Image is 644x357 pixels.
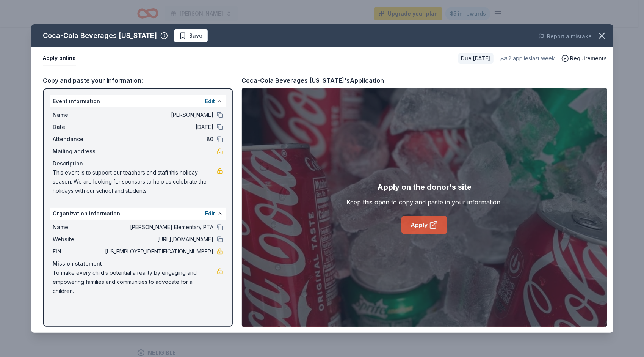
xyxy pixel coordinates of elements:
a: Apply [401,216,447,234]
span: This event is to support our teachers and staff this holiday season. We are looking for sponsors ... [53,168,217,195]
div: Apply on the donor's site [377,181,472,193]
div: Due [DATE] [458,53,494,64]
span: To make every child’s potential a reality by engaging and empowering families and communities to ... [53,268,217,296]
span: EIN [53,247,104,256]
button: Apply online [43,50,76,66]
div: Coca-Cola Beverages [US_STATE]'s Application [242,75,384,85]
span: [US_EMPLOYER_IDENTIFICATION_NUMBER] [104,247,214,256]
span: [DATE] [104,123,214,132]
div: Coca-Cola Beverages [US_STATE] [43,30,157,42]
span: Name [53,223,104,232]
span: [PERSON_NAME] [104,110,214,120]
div: Keep this open to copy and paste in your information. [347,198,502,207]
div: Mission statement [53,259,223,268]
span: Website [53,235,104,244]
span: Save [190,31,203,40]
div: Event information [50,95,226,107]
span: Mailing address [53,147,104,156]
div: Copy and paste your information: [43,75,233,85]
span: Attendance [53,135,104,144]
span: Name [53,110,104,120]
button: Edit [205,97,215,106]
span: [URL][DOMAIN_NAME] [104,235,214,244]
button: Edit [205,209,215,218]
button: Requirements [561,54,607,63]
button: Report a mistake [538,32,592,41]
span: Date [53,123,104,132]
div: Organization information [50,208,226,220]
div: Description [53,159,223,168]
span: 80 [104,135,214,144]
span: [PERSON_NAME] Elementary PTA [104,223,214,232]
button: Save [174,29,208,42]
div: 2 applies last week [500,54,555,63]
span: Requirements [570,54,607,63]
